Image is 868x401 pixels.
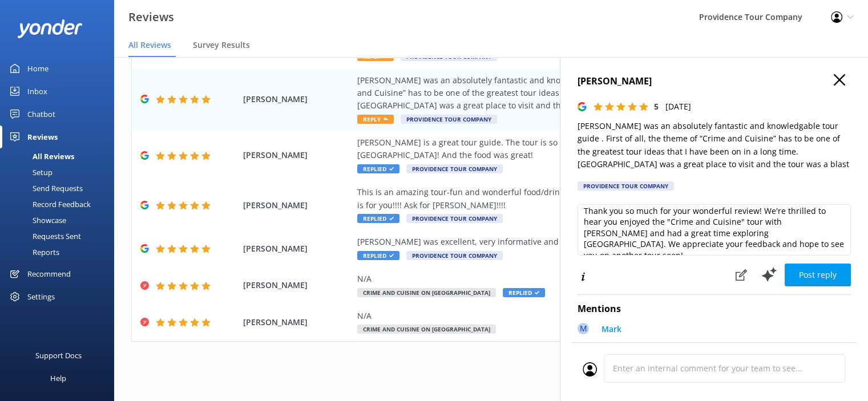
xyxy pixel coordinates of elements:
[578,323,589,334] div: M
[35,344,82,367] div: Support Docs
[578,74,851,89] h4: [PERSON_NAME]
[578,120,851,171] p: [PERSON_NAME] was an absolutely fantastic and knowledgable tour guide . First of all, the theme o...
[7,180,83,196] div: Send Requests
[785,264,851,286] button: Post reply
[596,323,621,338] a: Mark
[654,101,659,112] span: 5
[27,262,71,285] div: Recommend
[27,80,47,103] div: Inbox
[17,19,83,38] img: yonder-white-logo.png
[128,8,174,26] h3: Reviews
[27,125,58,148] div: Reviews
[27,285,55,308] div: Settings
[357,186,773,212] div: This is an amazing tour-fun and wonderful food/drink along the way!! If you love Italian food and...
[357,325,496,334] span: Crime and Cuisine on [GEOGRAPHIC_DATA]
[578,181,674,191] div: Providence Tour Company
[7,244,114,260] a: Reports
[243,242,352,255] span: [PERSON_NAME]
[357,74,773,112] div: [PERSON_NAME] was an absolutely fantastic and knowledgable tour guide . First of all, the theme o...
[406,164,503,173] span: Providence Tour Company
[406,251,503,260] span: Providence Tour Company
[7,212,66,228] div: Showcase
[357,236,773,248] div: [PERSON_NAME] was excellent, very informative and excited to share his city with us.
[243,199,352,212] span: [PERSON_NAME]
[7,228,114,244] a: Requests Sent
[7,212,114,228] a: Showcase
[834,74,845,87] button: Close
[128,39,171,51] span: All Reviews
[243,149,352,161] span: [PERSON_NAME]
[7,196,114,212] a: Record Feedback
[243,316,352,329] span: [PERSON_NAME]
[7,244,59,260] div: Reports
[7,228,81,244] div: Requests Sent
[7,196,91,212] div: Record Feedback
[27,57,49,80] div: Home
[665,100,691,113] p: [DATE]
[401,115,497,124] span: Providence Tour Company
[503,288,545,297] span: Replied
[7,164,114,180] a: Setup
[7,148,74,164] div: All Reviews
[243,279,352,291] span: [PERSON_NAME]
[357,136,773,162] div: [PERSON_NAME] is a great tour guide. The tour is so interesting, We learned so much about the his...
[243,93,352,106] span: [PERSON_NAME]
[357,310,773,322] div: N/A
[357,288,496,297] span: Crime and Cuisine on [GEOGRAPHIC_DATA]
[7,180,114,196] a: Send Requests
[578,302,851,317] h4: Mentions
[583,362,597,376] img: user_profile.svg
[357,115,394,124] span: Reply
[601,323,621,335] p: Mark
[357,251,399,260] span: Replied
[357,164,399,173] span: Replied
[50,367,66,390] div: Help
[357,214,399,223] span: Replied
[406,214,503,223] span: Providence Tour Company
[27,103,55,125] div: Chatbot
[193,39,250,51] span: Survey Results
[7,148,114,164] a: All Reviews
[578,204,851,256] textarea: Thank you so much for your wonderful review! We're thrilled to hear you enjoyed the "Crime and Cu...
[7,164,53,180] div: Setup
[357,273,773,285] div: N/A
